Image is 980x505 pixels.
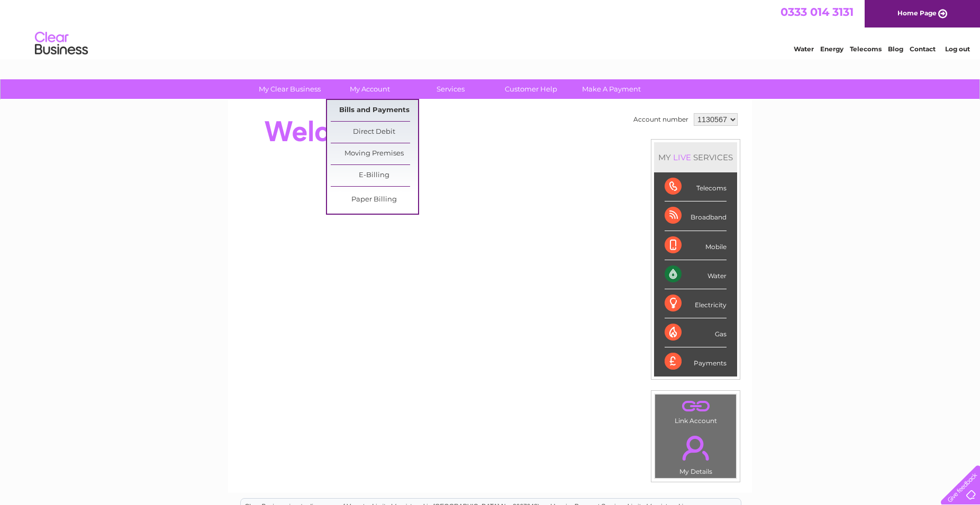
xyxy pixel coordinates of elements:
[658,397,733,416] a: .
[331,100,418,121] a: Bills and Payments
[631,111,691,128] td: Account number
[820,45,843,53] a: Energy
[945,45,970,53] a: Log out
[331,143,418,164] a: Moving Premises
[850,45,882,53] a: Telecoms
[671,152,693,162] div: LIVE
[331,189,418,210] a: Paper Billing
[246,79,333,99] a: My Clear Business
[655,394,737,427] td: Link Account
[665,289,727,318] div: Electricity
[665,201,727,231] div: Broadband
[34,27,88,60] img: logo.png
[241,6,741,51] div: Clear Business is a trading name of Verastar Limited (registered in [GEOGRAPHIC_DATA] No. 3667643...
[658,429,733,466] a: .
[331,122,418,143] a: Direct Debit
[888,45,903,53] a: Blog
[407,79,494,99] a: Services
[654,142,737,172] div: MY SERVICES
[331,165,418,186] a: E-Billing
[326,79,414,99] a: My Account
[665,172,727,201] div: Telecoms
[568,79,655,99] a: Make A Payment
[665,260,727,289] div: Water
[655,427,737,479] td: My Details
[781,5,854,19] a: 0333 014 3131
[665,231,727,260] div: Mobile
[665,347,727,376] div: Payments
[910,45,936,53] a: Contact
[794,45,814,53] a: Water
[487,79,575,99] a: Customer Help
[665,318,727,347] div: Gas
